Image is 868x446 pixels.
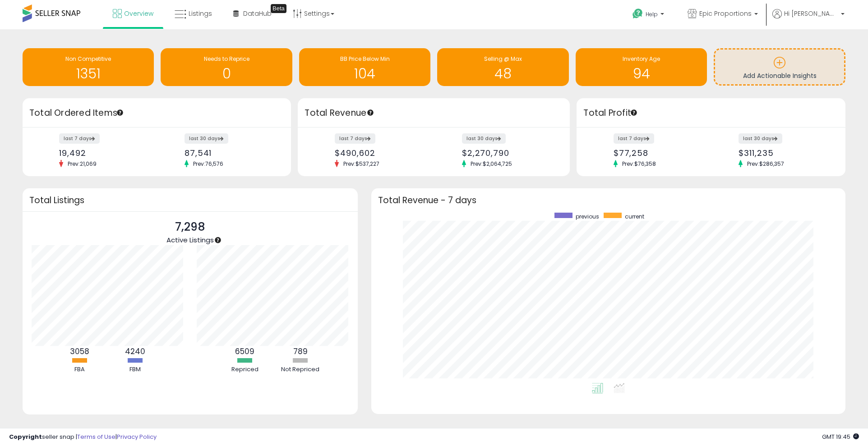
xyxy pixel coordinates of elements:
h1: 0 [165,66,287,81]
a: Hi [PERSON_NAME] [772,9,845,29]
span: current [625,213,644,220]
div: $77,258 [614,148,704,158]
span: Prev: $537,227 [339,160,384,168]
span: Listings [189,9,212,18]
span: Prev: $286,357 [743,160,789,168]
span: Overview [124,9,153,18]
label: last 7 days [59,133,100,144]
span: previous [576,213,599,220]
h1: 48 [442,66,564,81]
h1: 1351 [27,66,149,81]
span: Prev: $2,064,725 [466,160,517,168]
a: Help [625,1,673,29]
span: Active Listings [166,235,214,245]
div: Tooltip anchor [214,236,222,244]
b: 3058 [70,346,89,357]
div: Repriced [218,365,272,374]
span: Help [646,10,658,18]
span: Prev: 76,576 [189,160,228,168]
span: Hi [PERSON_NAME] [784,9,838,18]
div: seller snap | | [9,433,157,441]
a: Add Actionable Insights [715,50,844,84]
strong: Copyright [9,432,42,441]
span: Add Actionable Insights [743,71,817,80]
span: BB Price Below Min [340,55,390,63]
div: $311,235 [739,148,829,158]
span: Epic Proportions [699,9,752,18]
label: last 30 days [739,133,782,144]
h3: Total Revenue - 7 days [378,197,839,204]
label: last 30 days [185,133,228,144]
h3: Total Profit [583,107,838,119]
a: Privacy Policy [117,432,157,441]
div: Not Repriced [273,365,328,374]
i: Get Help [632,8,643,19]
div: $490,602 [335,148,427,158]
a: Selling @ Max 48 [437,48,568,86]
div: FBM [108,365,162,374]
span: Prev: 21,069 [63,160,101,168]
h3: Total Revenue [305,107,563,119]
span: Needs to Reprice [204,55,249,63]
span: DataHub [243,9,272,18]
p: 7,298 [166,218,214,236]
div: Tooltip anchor [366,109,374,117]
div: 87,541 [185,148,275,158]
span: 2025-09-15 19:45 GMT [822,432,859,441]
b: 4240 [125,346,145,357]
span: Inventory Age [623,55,660,63]
label: last 7 days [614,133,654,144]
b: 789 [293,346,308,357]
span: Non Competitive [65,55,111,63]
h3: Total Ordered Items [29,107,284,119]
label: last 7 days [335,133,375,144]
label: last 30 days [462,133,506,144]
a: BB Price Below Min 104 [299,48,430,86]
a: Needs to Reprice 0 [161,48,292,86]
a: Inventory Age 94 [576,48,707,86]
div: Tooltip anchor [271,4,286,13]
a: Non Competitive 1351 [23,48,154,86]
h3: Total Listings [29,197,351,204]
h1: 104 [304,66,426,81]
div: Tooltip anchor [630,109,638,117]
div: 19,492 [59,148,150,158]
h1: 94 [580,66,702,81]
div: $2,270,790 [462,148,554,158]
a: Terms of Use [77,432,115,441]
span: Prev: $76,358 [618,160,660,168]
b: 6509 [235,346,254,357]
span: Selling @ Max [484,55,522,63]
div: Tooltip anchor [116,109,124,117]
div: FBA [53,365,107,374]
